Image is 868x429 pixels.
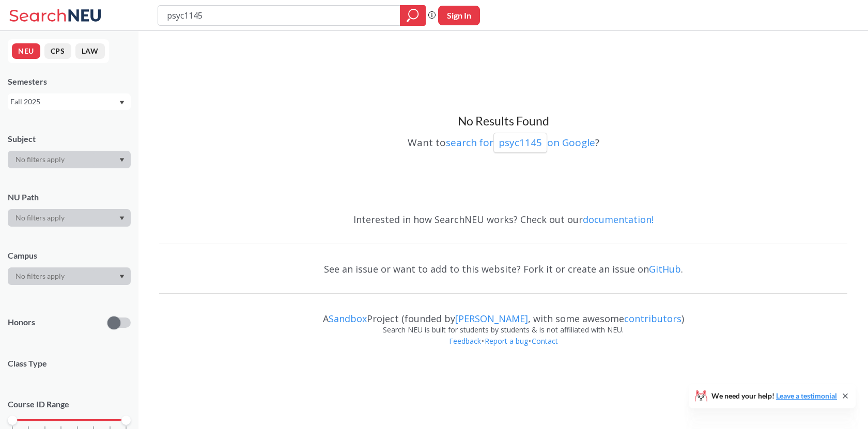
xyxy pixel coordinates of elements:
[776,391,837,400] a: Leave a testimonial
[531,336,559,346] a: Contact
[159,304,847,324] div: A Project (founded by , with some awesome )
[75,43,105,59] button: LAW
[8,209,131,227] div: Dropdown arrow
[12,43,40,59] button: NEU
[499,136,542,150] p: psyc1145
[438,6,480,25] button: Sign In
[484,336,529,346] a: Report a bug
[448,336,482,346] a: Feedback
[8,93,131,110] div: Fall 2025Dropdown arrow
[8,192,131,203] div: NU Path
[455,312,528,325] a: [PERSON_NAME]
[119,158,125,162] svg: Dropdown arrow
[159,324,847,336] div: Search NEU is built for students by students & is not affiliated with NEU.
[159,336,847,362] div: • •
[159,129,847,153] div: Want to ?
[119,275,125,279] svg: Dropdown arrow
[44,43,71,59] button: CPS
[8,316,35,328] p: Honors
[8,267,131,285] div: Dropdown arrow
[8,133,131,145] div: Subject
[329,312,367,325] a: Sandbox
[159,254,847,284] div: See an issue or want to add to this website? Fork it or create an issue on .
[8,76,131,87] div: Semesters
[400,5,426,26] div: magnifying glass
[8,151,131,168] div: Dropdown arrow
[583,213,654,226] a: documentation!
[8,358,131,369] span: Class Type
[711,392,837,400] span: We need your help!
[446,136,595,149] a: search forpsyc1145on Google
[10,96,118,107] div: Fall 2025
[159,204,847,234] div: Interested in how SearchNEU works? Check out our
[159,114,847,129] h3: No Results Found
[8,250,131,261] div: Campus
[8,399,131,410] p: Course ID Range
[649,263,681,275] a: GitHub
[119,101,125,105] svg: Dropdown arrow
[166,7,393,24] input: Class, professor, course number, "phrase"
[119,216,125,220] svg: Dropdown arrow
[624,312,681,325] a: contributors
[407,8,419,23] svg: magnifying glass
